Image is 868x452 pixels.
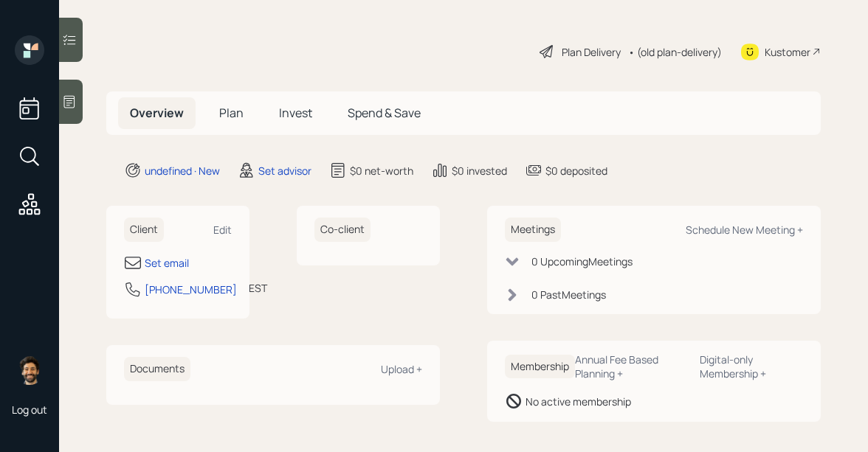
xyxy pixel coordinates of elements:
[562,44,621,60] div: Plan Delivery
[145,163,220,178] div: undefined · New
[249,280,267,296] div: EST
[686,223,803,237] div: Schedule New Meeting +
[15,355,44,385] img: eric-schwartz-headshot.png
[348,105,421,121] span: Spend & Save
[531,287,606,302] div: 0 Past Meeting s
[700,352,803,380] div: Digital-only Membership +
[219,105,244,121] span: Plan
[765,44,810,60] div: Kustomer
[145,282,237,297] div: [PHONE_NUMBER]
[575,352,688,380] div: Annual Fee Based Planning +
[314,218,371,242] h6: Co-client
[452,163,507,178] div: $0 invested
[381,362,422,376] div: Upload +
[545,163,607,178] div: $0 deposited
[130,105,184,121] span: Overview
[124,357,190,381] h6: Documents
[505,218,561,242] h6: Meetings
[258,163,311,178] div: Set advisor
[505,355,575,379] h6: Membership
[531,254,633,269] div: 0 Upcoming Meeting s
[124,218,164,242] h6: Client
[628,44,722,60] div: • (old plan-delivery)
[279,105,312,121] span: Invest
[12,403,47,417] div: Log out
[526,394,631,409] div: No active membership
[145,255,189,271] div: Set email
[350,163,413,178] div: $0 net-worth
[213,223,232,237] div: Edit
